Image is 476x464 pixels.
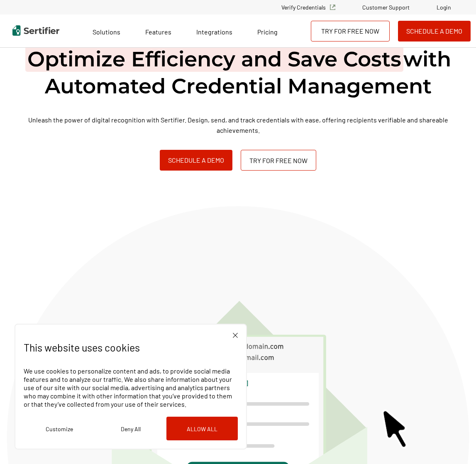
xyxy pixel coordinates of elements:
span: Unleash the power of digital recognition with Sertifier. Design, send, and track credentials with... [28,116,448,134]
button: Schedule a Demo [398,21,471,42]
img: Sertifier | Digital Credentialing Platform [12,25,59,36]
iframe: Chat Widget [435,424,476,464]
span: Schedule a Demo [406,28,462,34]
a: Try for Free Now [241,150,316,171]
button: Schedule a Demo [160,150,232,171]
span: Deny All [121,426,141,432]
span: This website uses cookies [24,341,140,354]
a: Verify Credentials [281,4,335,11]
a: Try for Free Now [311,21,390,42]
span: Optimize Efficiency and Save Costs [27,46,401,72]
span: Solutions [93,28,120,36]
button: Deny All [95,417,166,440]
span: Pricing [257,28,278,36]
span: Schedule a Demo [168,157,224,163]
span: Verify Credentials [281,4,326,11]
span: Try for Free Now [249,156,308,164]
a: Integrations [196,26,232,36]
a: Pricing [257,26,278,36]
img: Cookie Popup Close [233,333,238,338]
span: Integrations [196,28,232,36]
span: Try for Free Now [321,27,379,35]
button: Allow All [166,417,238,440]
span: Allow All [187,426,217,432]
span: We use cookies to personalize content and ads, to provide social media features and to analyze ou... [24,367,232,408]
a: Customer Support [362,4,410,11]
img: Verified [330,5,335,10]
a: Login [437,4,451,11]
button: Customize [24,417,95,440]
span: Customize [46,426,73,432]
span: Features [145,28,171,36]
